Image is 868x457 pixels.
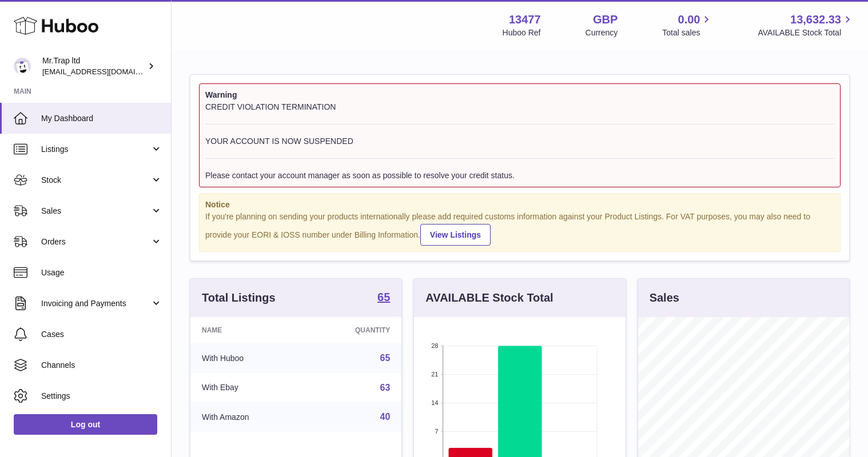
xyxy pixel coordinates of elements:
text: 28 [432,342,439,349]
div: If you're planning on sending your products internationally please add required customs informati... [205,211,834,246]
span: Total sales [662,27,713,38]
span: Listings [41,144,150,155]
div: CREDIT VIOLATION TERMINATION YOUR ACCOUNT IS NOW SUSPENDED Please contact your account manager as... [205,102,834,181]
strong: 65 [377,291,390,303]
span: Sales [41,206,150,217]
h3: AVAILABLE Stock Total [425,290,553,306]
span: [EMAIL_ADDRESS][DOMAIN_NAME] [42,67,168,76]
strong: GBP [593,12,618,27]
h3: Sales [650,290,679,306]
span: Stock [41,175,150,186]
span: Orders [41,236,150,247]
a: Log out [14,414,157,435]
a: View Listings [420,224,491,246]
div: Huboo Ref [503,27,541,38]
div: Currency [586,27,618,38]
span: 0.00 [678,12,700,27]
th: Name [190,317,306,343]
td: With Amazon [190,402,306,432]
td: With Huboo [190,343,306,373]
span: Usage [41,267,162,278]
a: 65 [377,291,390,305]
text: 7 [435,428,439,435]
h3: Total Listings [202,290,276,306]
a: 63 [380,383,391,392]
strong: 13477 [509,12,541,27]
a: 65 [380,353,391,363]
span: My Dashboard [41,113,162,124]
span: Channels [41,360,162,371]
text: 21 [432,371,439,378]
text: 14 [432,399,439,406]
span: Invoicing and Payments [41,298,150,309]
img: office@grabacz.eu [14,58,31,75]
a: 0.00 Total sales [662,12,713,38]
a: 40 [380,412,391,422]
strong: Warning [205,90,834,101]
span: AVAILABLE Stock Total [758,27,854,38]
span: 13,632.33 [790,12,841,27]
strong: Notice [205,199,834,210]
a: 13,632.33 AVAILABLE Stock Total [758,12,854,38]
span: Cases [41,329,162,340]
div: Mr.Trap ltd [42,55,145,77]
td: With Ebay [190,373,306,403]
th: Quantity [306,317,401,343]
span: Settings [41,391,162,402]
